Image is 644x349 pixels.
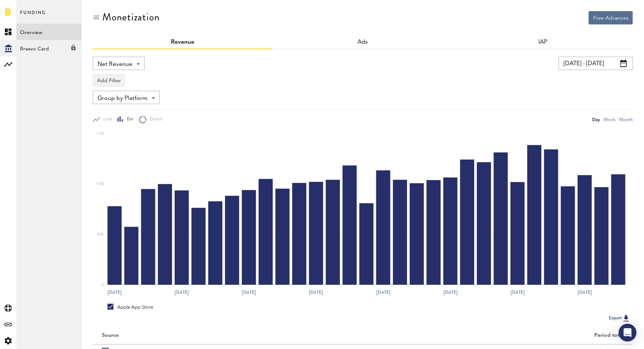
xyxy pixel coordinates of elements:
div: Open Intercom Messenger [619,324,637,342]
text: [DATE] [578,289,592,296]
span: Line [100,116,112,123]
div: Monetization [102,11,160,23]
text: [DATE] [242,289,256,296]
button: Export [607,313,633,323]
text: 1.0K [96,182,104,186]
div: Period total [372,332,624,339]
div: Day [592,116,600,123]
span: Funding [20,8,46,24]
button: Free Advances [589,11,633,24]
text: 1.5K [96,132,104,136]
div: Week [604,116,615,123]
div: Apple App Store [108,304,153,310]
a: Overview [16,24,82,40]
div: Month [619,116,633,123]
text: 500 [97,233,104,236]
text: [DATE] [175,289,189,296]
img: Export [622,314,631,323]
span: Donut [146,116,162,123]
text: [DATE] [309,289,323,296]
text: [DATE] [511,289,525,296]
a: IAP [538,39,547,45]
text: [DATE] [376,289,390,296]
a: Revenue [171,39,194,45]
button: Add Filter [93,74,125,87]
span: Support [16,5,42,12]
span: Group by Platform [98,92,148,105]
div: Braavo Card [16,40,82,53]
text: [DATE] [443,289,458,296]
span: Net Revenue [98,58,132,71]
text: 0 [102,283,104,287]
span: Ads [358,39,368,45]
text: [DATE] [108,289,122,296]
div: Source [102,332,119,339]
span: Bar [123,116,133,123]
